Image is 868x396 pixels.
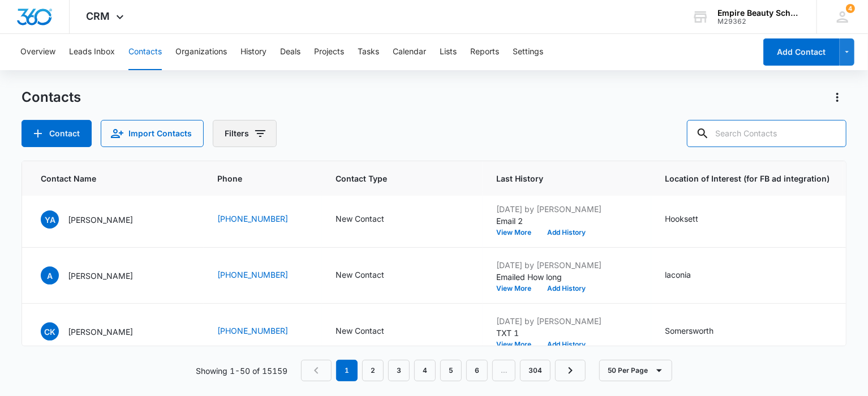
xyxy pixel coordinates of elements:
[175,34,227,70] button: Organizations
[665,213,698,225] div: Hooksett
[217,269,308,282] div: Phone - +1 (603) 491-8768 - Select to Edit Field
[362,360,384,381] a: Page 2
[496,215,638,227] p: Email 2
[336,213,384,225] div: New Contact
[828,88,846,106] button: Actions
[41,173,174,184] span: Contact Name
[665,213,719,226] div: Location of Interest (for FB ad integration) - Hooksett - Select to Edit Field
[336,269,384,281] div: New Contact
[496,173,621,184] span: Last History
[20,34,55,70] button: Overview
[41,210,153,229] div: Contact Name - Yris Abreu - Select to Edit Field
[466,360,488,381] a: Page 6
[217,325,288,337] a: [PHONE_NUMBER]
[846,4,855,13] div: notifications count
[440,34,457,70] button: Lists
[496,259,638,271] p: [DATE] by [PERSON_NAME]
[717,8,800,18] div: account name
[665,325,734,338] div: Location of Interest (for FB ad integration) - Somersworth - Select to Edit Field
[336,360,358,381] em: 1
[22,89,81,106] h1: Contacts
[358,34,379,70] button: Tasks
[496,271,638,283] p: Emailed How long
[128,34,162,70] button: Contacts
[217,173,292,184] span: Phone
[68,326,133,338] p: [PERSON_NAME]
[280,34,300,70] button: Deals
[846,4,855,13] span: 4
[213,120,277,147] button: Filters
[217,213,308,226] div: Phone - +1 (603) 931-6298 - Select to Edit Field
[336,173,453,184] span: Contact Type
[41,266,59,285] span: A
[336,325,384,337] div: New Contact
[414,360,436,381] a: Page 4
[440,360,462,381] a: Page 5
[496,315,638,327] p: [DATE] by [PERSON_NAME]
[217,213,288,225] a: [PHONE_NUMBER]
[336,269,405,282] div: Contact Type - New Contact - Select to Edit Field
[763,38,840,66] button: Add Contact
[41,266,153,285] div: Contact Name - Ashley - Select to Edit Field
[196,365,287,377] p: Showing 1-50 of 15159
[41,210,59,229] span: YA
[336,325,405,338] div: Contact Type - New Contact - Select to Edit Field
[388,360,410,381] a: Page 3
[314,34,344,70] button: Projects
[665,173,830,184] span: Location of Interest (for FB ad integration)
[68,214,133,226] p: [PERSON_NAME]
[240,34,267,70] button: History
[520,360,551,381] a: Page 304
[22,120,92,147] button: Add Contact
[41,322,59,341] span: CK
[496,229,539,236] button: View More
[513,34,543,70] button: Settings
[496,203,638,215] p: [DATE] by [PERSON_NAME]
[665,325,714,337] div: Somersworth
[539,285,594,292] button: Add History
[87,10,110,22] span: CRM
[665,269,711,282] div: Location of Interest (for FB ad integration) - laconia - Select to Edit Field
[539,341,594,348] button: Add History
[68,270,133,282] p: [PERSON_NAME]
[665,269,691,281] div: laconia
[555,360,586,381] a: Next Page
[539,229,594,236] button: Add History
[393,34,426,70] button: Calendar
[336,213,405,226] div: Contact Type - New Contact - Select to Edit Field
[41,322,153,341] div: Contact Name - Chrystn Keeley - Select to Edit Field
[687,120,846,147] input: Search Contacts
[217,325,308,338] div: Phone - (603) 854-1147 - Select to Edit Field
[217,269,288,281] a: [PHONE_NUMBER]
[470,34,499,70] button: Reports
[301,360,586,381] nav: Pagination
[496,341,539,348] button: View More
[69,34,115,70] button: Leads Inbox
[599,360,672,381] button: 50 Per Page
[717,18,800,25] div: account id
[496,285,539,292] button: View More
[101,120,204,147] button: Import Contacts
[496,327,638,339] p: TXT 1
